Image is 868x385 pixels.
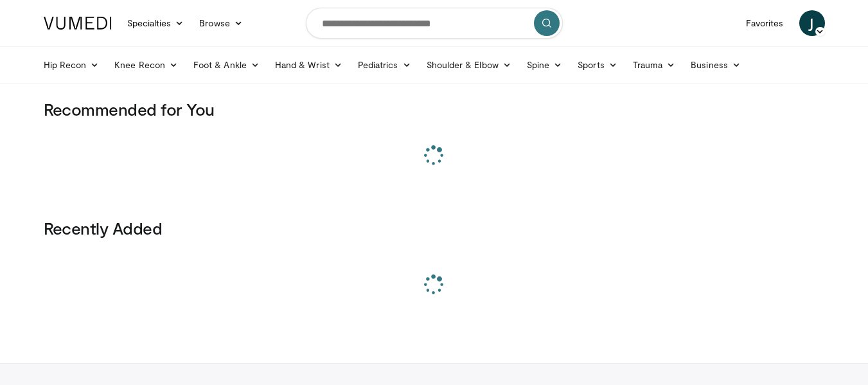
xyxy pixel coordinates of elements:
[738,10,792,36] a: Favorites
[186,52,267,78] a: Foot & Ankle
[519,52,570,78] a: Spine
[625,52,684,78] a: Trauma
[799,10,825,36] a: J
[120,10,192,36] a: Specialties
[683,52,748,78] a: Business
[350,52,419,78] a: Pediatrics
[306,8,563,39] input: Search topics, interventions
[191,10,251,36] a: Browse
[44,99,825,120] h3: Recommended for You
[36,52,107,78] a: Hip Recon
[570,52,625,78] a: Sports
[267,52,350,78] a: Hand & Wrist
[419,52,519,78] a: Shoulder & Elbow
[44,17,112,30] img: VuMedi Logo
[107,52,186,78] a: Knee Recon
[44,218,825,238] h3: Recently Added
